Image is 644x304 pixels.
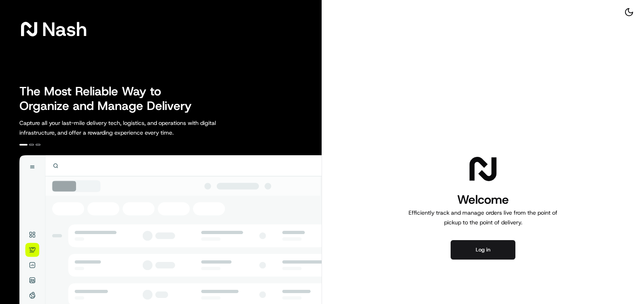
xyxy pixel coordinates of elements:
[405,208,561,227] p: Efficiently track and manage orders live from the point of pickup to the point of delivery.
[42,21,87,37] span: Nash
[451,240,515,260] button: Log in
[19,118,252,137] p: Capture all your last-mile delivery tech, logistics, and operations with digital infrastructure, ...
[405,192,561,208] h1: Welcome
[19,84,201,113] h2: The Most Reliable Way to Organize and Manage Delivery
